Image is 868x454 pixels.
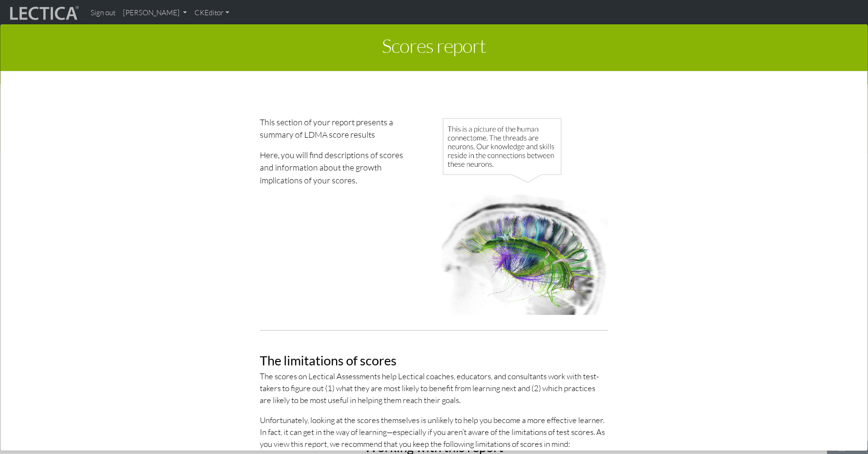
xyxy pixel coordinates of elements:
[8,31,860,64] h1: Scores report
[260,414,608,450] p: Unfortunately, looking at the scores themselves is unlikely to help you become a more effective l...
[260,149,411,186] p: Here, you will find descriptions of scores and information about the growth implications of your ...
[260,353,608,368] h2: The limitations of scores
[260,370,608,406] p: The scores on Lectical Assessments help Lectical coaches, educators, and consultants work with te...
[441,116,608,315] img: Human connectome
[260,116,411,141] p: This section of your report presents a summary of LDMA score results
